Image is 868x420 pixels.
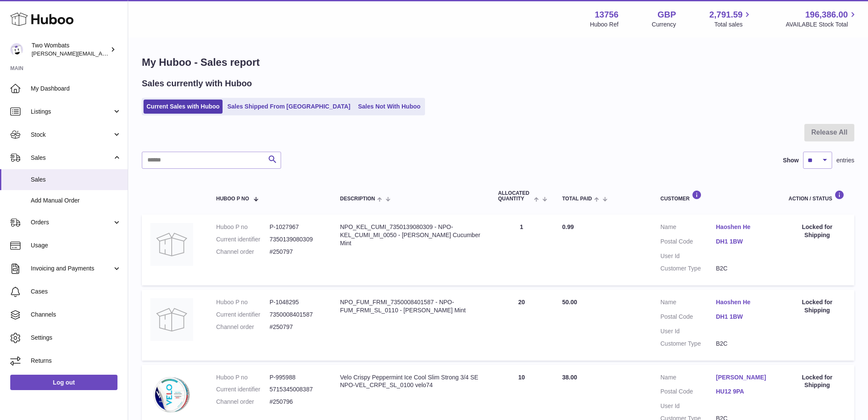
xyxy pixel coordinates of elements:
span: Description [340,196,375,202]
span: Total paid [562,196,592,202]
div: Locked for Shipping [789,373,846,390]
div: Velo Crispy Peppermint Ice Cool Slim Strong 3/4 SE NPO-VEL_CRPE_SL_0100 velo74 [340,373,481,390]
dd: 7350139080309 [270,235,323,244]
img: adam.randall@twowombats.com [10,43,23,56]
dt: Huboo P no [216,223,270,231]
dt: Current identifier [216,235,270,244]
dd: #250797 [270,248,323,256]
strong: 13756 [595,9,619,21]
a: HU12 9PA [716,388,771,396]
span: 2,791.59 [710,9,743,21]
div: Locked for Shipping [789,298,846,314]
dt: User Id [660,402,716,410]
a: Sales Shipped From [GEOGRAPHIC_DATA] [224,100,353,114]
span: 38.00 [562,374,577,381]
dt: User Id [660,327,716,335]
dt: Current identifier [216,385,270,394]
span: ALLOCATED Quantity [498,191,532,202]
strong: GBP [657,9,676,21]
h2: Sales currently with Huboo [142,78,252,89]
span: Huboo P no [216,196,249,202]
dt: Postal Code [660,313,716,323]
dd: B2C [716,264,771,273]
span: 196,386.00 [805,9,848,21]
dt: Name [660,223,716,233]
a: [PERSON_NAME] [716,373,771,382]
dd: P-1027967 [270,223,323,231]
span: Invoicing and Payments [31,264,112,273]
span: Sales [31,154,112,162]
dt: Postal Code [660,388,716,398]
dt: Customer Type [660,264,716,273]
img: Velo_Crispy_Peppermint_Slim_Strong_3_4_Nicotine_Pouches-5715345008387.webp [150,373,193,416]
span: 0.99 [562,223,574,230]
dt: Name [660,373,716,384]
dt: Channel order [216,398,270,406]
span: Stock [31,131,112,139]
img: no-photo.jpg [150,223,193,266]
a: DH1 1BW [716,313,771,321]
a: Haoshen He [716,298,771,306]
span: Listings [31,108,112,116]
span: Total sales [714,21,752,29]
span: Usage [31,241,121,250]
span: [PERSON_NAME][EMAIL_ADDRESS][PERSON_NAME][DOMAIN_NAME] [32,50,217,57]
span: Returns [31,357,121,365]
span: Orders [31,218,112,226]
dt: Customer Type [660,340,716,348]
div: Huboo Ref [590,21,619,29]
dd: 7350008401587 [270,311,323,319]
dt: Channel order [216,323,270,331]
div: Customer [660,190,771,202]
span: 50.00 [562,299,577,305]
span: Cases [31,288,121,296]
td: 1 [490,214,554,285]
span: Channels [31,311,121,319]
dd: 5715345008387 [270,385,323,394]
dt: Current identifier [216,311,270,319]
a: 2,791.59 Total sales [710,9,753,29]
div: Locked for Shipping [789,223,846,239]
span: Settings [31,334,121,342]
label: Show [783,156,799,164]
dd: P-1048295 [270,298,323,306]
dd: #250797 [270,323,323,331]
dd: P-995988 [270,373,323,382]
div: Two Wombats [32,41,108,58]
span: My Dashboard [31,85,121,93]
dt: Channel order [216,248,270,256]
div: Currency [652,21,676,29]
div: NPO_KEL_CUMI_7350139080309 - NPO-KEL_CUMI_MI_0050 - [PERSON_NAME] Cucumber Mint [340,223,481,247]
dt: User Id [660,252,716,260]
a: Haoshen He [716,223,771,231]
span: entries [836,156,854,164]
dt: Postal Code [660,238,716,248]
img: no-photo.jpg [150,298,193,341]
dt: Huboo P no [216,298,270,306]
a: Sales Not With Huboo [355,100,423,114]
dd: #250796 [270,398,323,406]
dd: B2C [716,340,771,348]
span: AVAILABLE Stock Total [786,21,858,29]
dt: Name [660,298,716,308]
a: DH1 1BW [716,238,771,246]
span: Add Manual Order [31,197,121,205]
dt: Huboo P no [216,373,270,382]
div: NPO_FUM_FRMI_7350008401587 - NPO-FUM_FRMI_SL_0110 - [PERSON_NAME] Mint [340,298,481,314]
a: Current Sales with Huboo [144,100,223,114]
td: 20 [490,290,554,361]
a: Log out [10,375,117,390]
span: Sales [31,176,121,184]
div: Action / Status [789,190,846,202]
h1: My Huboo - Sales report [142,56,854,69]
a: 196,386.00 AVAILABLE Stock Total [786,9,858,29]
